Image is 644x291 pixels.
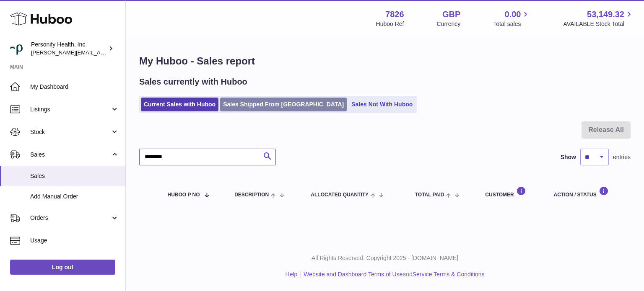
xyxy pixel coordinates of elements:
[415,192,444,198] span: Total paid
[10,260,115,275] a: Log out
[485,186,537,198] div: Customer
[385,9,404,20] strong: 7826
[141,98,218,111] a: Current Sales with Huboo
[613,153,631,161] span: entries
[30,128,110,136] span: Stock
[139,54,631,68] h1: My Huboo - Sales report
[493,20,530,28] span: Total sales
[376,20,404,28] div: Huboo Ref
[31,41,106,57] div: Personify Health, Inc.
[442,9,460,20] strong: GBP
[30,172,119,180] span: Sales
[30,106,110,113] span: Listings
[348,98,415,111] a: Sales Not With Huboo
[493,9,530,28] a: 0.00 Total sales
[10,42,23,55] img: donald.holliday@virginpulse.com
[234,192,269,198] span: Description
[286,271,298,278] a: Help
[561,153,576,161] label: Show
[30,151,110,159] span: Sales
[587,9,624,20] span: 53,149.32
[304,271,402,278] a: Website and Dashboard Terms of Use
[301,270,484,278] li: and
[554,186,622,198] div: Action / Status
[132,254,637,262] p: All Rights Reserved. Copyright 2025 - [DOMAIN_NAME]
[563,9,634,28] a: 53,149.32 AVAILABLE Stock Total
[311,192,369,198] span: ALLOCATED Quantity
[139,76,247,88] h2: Sales currently with Huboo
[30,83,119,91] span: My Dashboard
[413,271,485,278] a: Service Terms & Conditions
[30,214,110,222] span: Orders
[168,192,200,198] span: Huboo P no
[31,49,213,56] span: [PERSON_NAME][EMAIL_ADDRESS][PERSON_NAME][DOMAIN_NAME]
[563,20,634,28] span: AVAILABLE Stock Total
[437,20,461,28] div: Currency
[30,237,119,245] span: Usage
[505,9,521,20] span: 0.00
[220,98,347,111] a: Sales Shipped From [GEOGRAPHIC_DATA]
[30,193,119,201] span: Add Manual Order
